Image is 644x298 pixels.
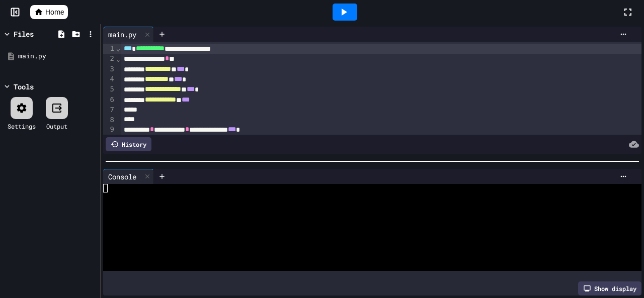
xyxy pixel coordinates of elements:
[103,169,154,184] div: Console
[578,281,641,295] div: Show display
[103,84,116,94] div: 5
[30,5,68,19] a: Home
[14,81,34,92] div: Tools
[8,122,36,131] div: Settings
[106,137,151,151] div: History
[103,64,116,74] div: 3
[116,55,121,63] span: Fold line
[103,171,141,182] div: Console
[103,125,116,135] div: 9
[116,44,121,52] span: Fold line
[103,74,116,84] div: 4
[14,29,34,39] div: Files
[103,29,141,40] div: main.py
[103,95,116,105] div: 6
[18,51,97,61] div: main.py
[45,7,64,17] span: Home
[103,44,116,54] div: 1
[103,105,116,115] div: 7
[103,54,116,64] div: 2
[46,122,67,131] div: Output
[103,27,154,42] div: main.py
[103,115,116,125] div: 8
